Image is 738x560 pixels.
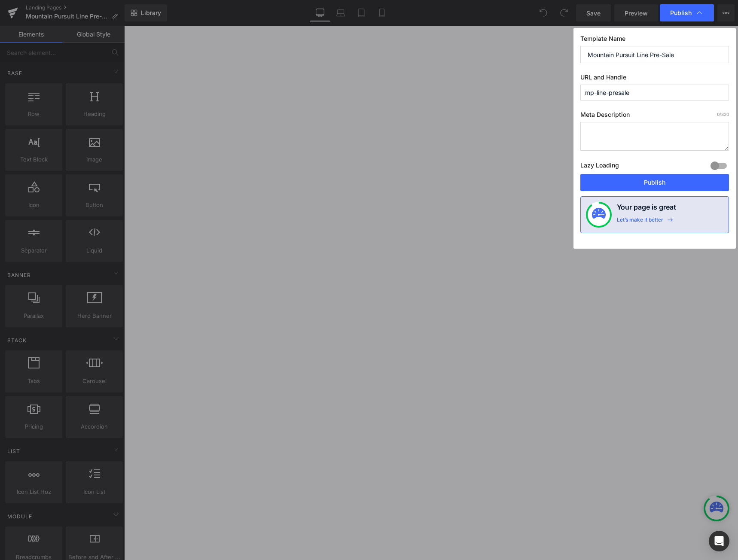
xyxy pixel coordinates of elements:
label: URL and Handle [580,73,729,85]
span: Publish [670,9,692,17]
button: Publish [580,174,729,191]
h4: Your page is great [617,202,676,216]
span: /320 [717,112,729,117]
label: Lazy Loading [580,160,619,174]
span: 0 [717,112,720,117]
img: onboarding-status.svg [592,208,606,222]
div: Let’s make it better [617,216,663,228]
label: Template Name [580,35,729,46]
div: Open Intercom Messenger [709,531,729,551]
label: Meta Description [580,111,729,122]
